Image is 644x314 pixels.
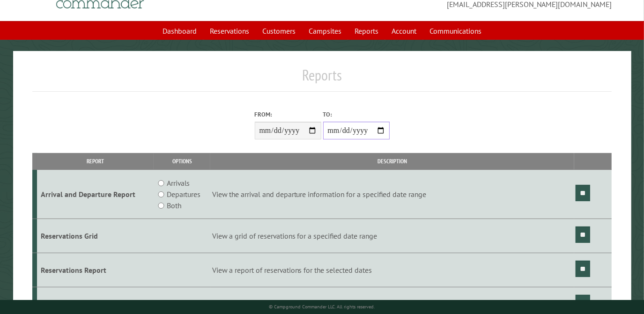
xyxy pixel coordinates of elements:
[167,200,181,211] label: Both
[154,153,210,169] th: Options
[269,304,375,310] small: © Campground Commander LLC. All rights reserved.
[210,170,574,219] td: View the arrival and departure information for a specified date range
[424,22,487,40] a: Communications
[210,153,574,169] th: Description
[167,177,190,189] label: Arrivals
[32,66,612,92] h1: Reports
[37,253,154,287] td: Reservations Report
[37,170,154,219] td: Arrival and Departure Report
[257,22,301,40] a: Customers
[157,22,202,40] a: Dashboard
[210,219,574,253] td: View a grid of reservations for a specified date range
[210,253,574,287] td: View a report of reservations for the selected dates
[303,22,347,40] a: Campsites
[255,110,321,119] label: From:
[167,189,201,200] label: Departures
[349,22,384,40] a: Reports
[37,153,154,169] th: Report
[386,22,422,40] a: Account
[37,219,154,253] td: Reservations Grid
[204,22,255,40] a: Reservations
[323,110,390,119] label: To:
